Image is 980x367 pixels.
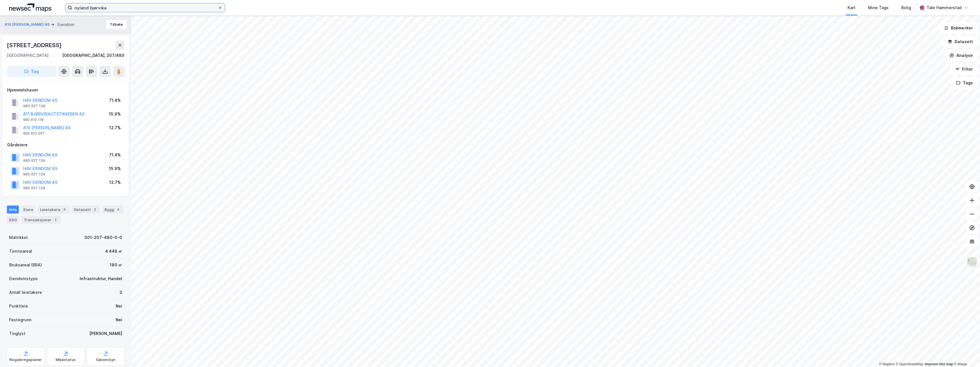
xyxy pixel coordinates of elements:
[927,4,962,11] div: Tale Hammerstad
[9,289,42,296] div: Antall leietakere
[89,330,122,337] div: [PERSON_NAME]
[9,275,38,282] div: Eiendomstype
[109,124,121,131] div: 12.7%
[57,21,75,28] div: Eiendom
[109,179,121,186] div: 12.7%
[23,186,45,190] div: 985 627 134
[116,316,122,323] div: Nei
[61,207,67,212] div: 3
[109,165,121,172] div: 15.9%
[38,206,69,214] div: Leietakere
[92,207,98,212] div: 2
[939,22,978,34] button: Bokmerker
[7,41,63,50] div: [STREET_ADDRESS]
[901,4,911,11] div: Bolig
[109,111,121,117] div: 15.9%
[9,248,32,255] div: Tomteareal
[23,131,45,136] div: 992 612 207
[7,52,49,59] div: [GEOGRAPHIC_DATA]
[9,262,42,268] div: Bruksareal (BRA)
[9,358,42,362] div: Reguleringsplaner
[925,362,953,366] a: Improve this map
[105,248,122,255] div: 4 448 ㎡
[21,216,61,224] div: Transaksjoner
[23,117,44,122] div: 992 612 118
[23,158,45,163] div: 985 627 134
[951,77,978,89] button: Tags
[53,217,58,223] div: 2
[72,3,218,12] input: Søk på adresse, matrikkel, gårdeiere, leietakere eller personer
[21,206,35,214] div: Eiere
[967,257,977,268] img: Z
[951,340,980,367] iframe: Chat Widget
[9,316,31,323] div: Festegrunn
[7,216,19,224] div: ESG
[7,206,19,214] div: Info
[110,262,122,268] div: 180 ㎡
[848,4,856,11] div: Kart
[943,36,978,47] button: Datasett
[868,4,889,11] div: Mine Tags
[56,358,76,362] div: Miljøstatus
[80,275,122,282] div: Infrastruktur, Handel
[879,362,895,366] a: Mapbox
[7,66,56,77] button: Tag
[9,3,51,12] img: logo.a4113a55bc3d86da70a041830d287a7e.svg
[116,303,122,310] div: Nei
[9,303,28,310] div: Punktleie
[950,63,978,75] button: Filter
[945,50,978,61] button: Analyse
[5,22,51,27] button: A10 [PERSON_NAME] AS
[7,141,124,148] div: Gårdeiere
[23,172,45,177] div: 985 627 134
[106,20,127,29] button: Tilbake
[9,330,25,337] div: Tinglyst
[119,289,122,296] div: 3
[109,97,121,104] div: 71.4%
[72,206,100,214] div: Datasett
[9,234,28,241] div: Matrikkel
[896,362,923,366] a: OpenStreetMap
[109,151,121,158] div: 71.4%
[84,234,122,241] div: 301-207-480-0-0
[951,340,980,367] div: Kontrollprogram for chat
[62,52,124,59] div: [GEOGRAPHIC_DATA], 207/480
[7,87,124,93] div: Hjemmelshaver
[102,206,123,214] div: Bygg
[115,207,121,212] div: 4
[96,358,116,362] div: Saksinnsyn
[23,104,45,108] div: 985 627 134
